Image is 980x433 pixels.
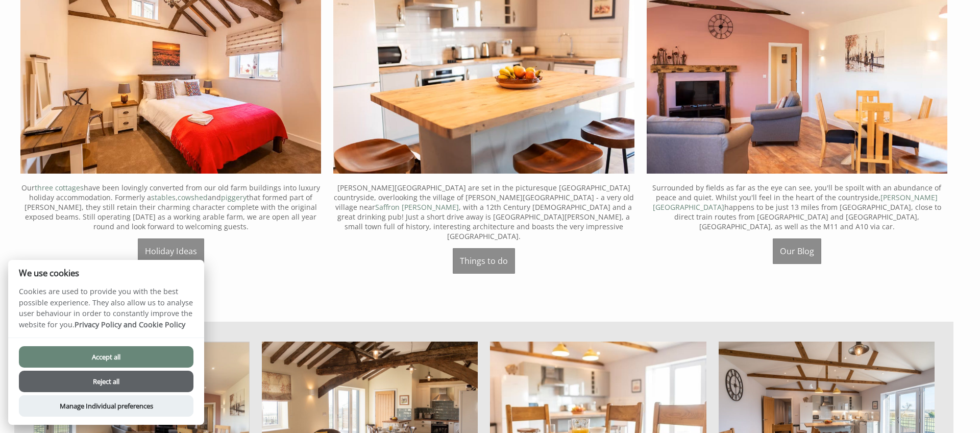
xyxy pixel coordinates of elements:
button: Accept all [19,346,193,368]
button: Reject all [19,371,193,392]
p: Surrounded by fields as far as the eye can see, you'll be spoilt with an abundance of peace and q... [647,183,947,231]
a: Holiday Ideas [138,238,204,264]
a: three cottages [35,183,84,193]
p: Cookies are used to provide you with the best possible experience. They also allow us to analyse ... [8,286,204,338]
a: piggery [221,193,247,202]
a: Our Blog [773,238,821,264]
a: [PERSON_NAME][GEOGRAPHIC_DATA] [653,193,938,212]
a: Saffron [PERSON_NAME] [375,202,459,212]
a: Things to do [453,248,515,274]
p: Our have been lovingly converted from our old farm buildings into luxury holiday accommodation. F... [20,183,321,231]
h2: We use cookies [8,268,204,278]
p: [PERSON_NAME][GEOGRAPHIC_DATA] are set in the picturesque [GEOGRAPHIC_DATA] countryside, overlook... [333,183,634,241]
a: stables [151,193,176,202]
a: Privacy Policy and Cookie Policy [75,320,185,329]
button: Manage Individual preferences [19,395,193,417]
a: cowshed [178,193,208,202]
